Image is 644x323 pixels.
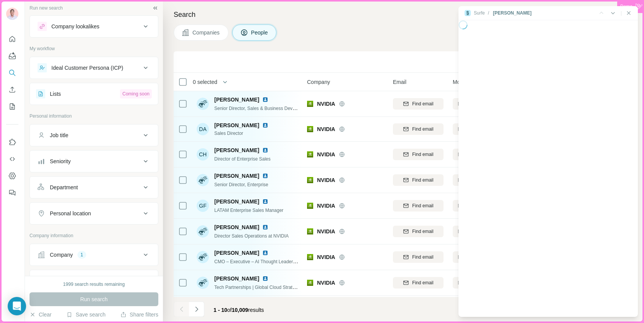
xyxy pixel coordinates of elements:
span: [PERSON_NAME] [214,146,259,154]
div: Coming soon [120,89,152,98]
span: LATAM Enterprise Sales Manager [214,208,283,213]
button: My lists [6,100,18,113]
div: Ideal Customer Persona (ICP) [51,64,123,72]
img: Logo of NVIDIA [307,280,313,286]
button: Side panel - Next [609,9,617,17]
button: Industry [30,272,158,290]
span: [PERSON_NAME] [214,249,259,257]
div: Job title [50,131,68,139]
span: Senior Director, Enterprise [214,182,268,187]
span: of [227,307,232,313]
div: CH [197,148,209,161]
button: Find email [393,149,444,160]
button: Close side panel [626,10,632,16]
img: Logo of NVIDIA [307,228,313,234]
button: Seniority [30,152,158,171]
button: Job title [30,126,158,144]
button: Feedback [6,186,18,200]
span: Find email [412,279,433,286]
button: Find email [393,277,444,289]
span: NVIDIA [317,125,335,133]
div: Lists [50,90,61,98]
span: Find email [412,100,433,107]
span: [PERSON_NAME] [214,172,259,180]
button: Save search [66,311,105,318]
img: LinkedIn logo [262,198,268,205]
button: Enrich CSV [6,83,18,97]
span: Director Sales Operations at NVIDIA [214,233,289,239]
div: [PERSON_NAME] [493,10,532,16]
div: Surfe [474,10,485,16]
button: Quick start [6,32,18,46]
span: 10,009 [232,307,248,313]
img: Logo of NVIDIA [307,254,313,260]
li: / [488,10,489,16]
span: Find email [412,254,433,261]
span: Find email [412,228,433,235]
span: NVIDIA [317,100,335,108]
img: Logo of NVIDIA [307,126,313,132]
img: Avatar [197,251,209,263]
img: Avatar [197,174,209,186]
button: Clear [30,311,51,318]
span: Company [307,78,330,86]
button: Department [30,178,158,197]
span: [PERSON_NAME] [214,198,259,205]
button: Ideal Customer Persona (ICP) [30,59,158,77]
button: Company1 [30,246,158,264]
img: LinkedIn logo [262,173,268,179]
div: | [621,10,622,16]
span: NVIDIA [317,151,335,158]
span: NVIDIA [317,253,335,261]
span: NVIDIA [317,279,335,287]
span: NVIDIA [317,176,335,184]
img: Avatar [197,98,209,110]
span: Find email [412,151,433,158]
div: Run new search [30,5,63,11]
img: Logo of NVIDIA [307,177,313,183]
p: My workflow [30,45,158,52]
h4: Search [174,9,635,20]
span: NVIDIA [317,228,335,235]
span: Senior Director, Sales & Business Development [214,105,311,111]
button: Company lookalikes [30,17,158,36]
button: Find email [393,251,444,263]
span: Sales Director [214,130,271,137]
button: Share filters [120,311,158,318]
img: LinkedIn logo [262,122,268,128]
img: Logo of NVIDIA [307,151,313,157]
div: Personal location [50,210,91,217]
span: 1 - 10 [214,307,227,313]
span: Find email [412,126,433,133]
div: Department [50,184,78,191]
span: Director of Enterprise Sales [214,156,271,162]
span: Find email [412,202,433,209]
img: Agents [8,52,16,60]
span: Tech Partnerships | Global Cloud Strategy | Customer and Partner Obsessed | High Performance Team... [214,284,440,290]
p: Company information [30,232,158,239]
div: Company [50,251,73,259]
img: LinkedIn logo [262,275,268,282]
button: Agents Inbox [6,49,18,63]
span: Companies [192,29,220,36]
button: Find email [393,200,444,212]
span: Email [393,78,406,86]
img: LinkedIn logo [262,147,268,153]
div: GF [197,200,209,212]
div: Company lookalikes [51,23,99,30]
span: NVIDIA [317,202,335,210]
span: People [251,29,269,36]
img: Logo of NVIDIA [307,203,313,209]
div: 1 [77,251,86,258]
button: Search [6,66,18,80]
img: Surfe Logo [465,10,471,16]
img: LinkedIn logo [262,250,268,256]
button: Dashboard [6,169,18,183]
button: Use Surfe on LinkedIn [6,135,18,149]
img: LinkedIn logo [262,97,268,103]
span: Find email [412,177,433,184]
button: Find email [393,123,444,135]
div: Seniority [50,157,71,165]
button: Find email [393,174,444,186]
p: Personal information [30,113,158,120]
